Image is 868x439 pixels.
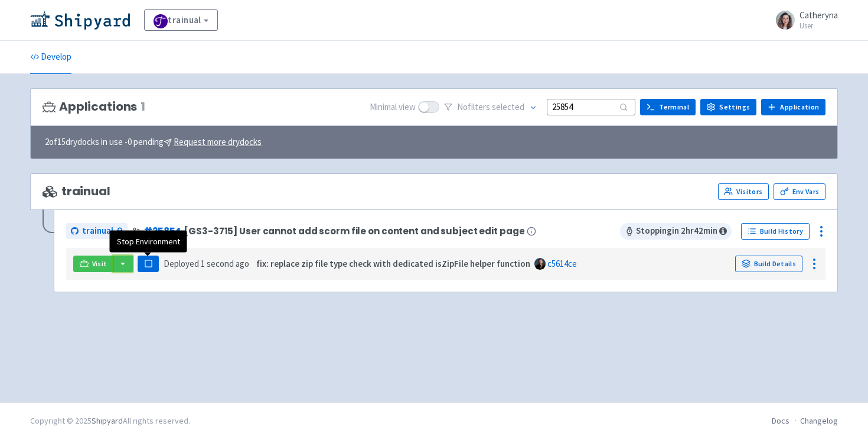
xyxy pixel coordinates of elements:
a: trainual [144,9,218,31]
a: #25854 [143,225,181,237]
button: Pause [138,256,159,272]
a: Visit [73,256,113,272]
a: Visitors [718,183,769,200]
span: Deployed [164,258,249,269]
a: Develop [30,41,71,74]
strong: fix: replace zip file type check with dedicated isZipFile helper function [256,258,530,269]
span: 1 [141,100,145,114]
a: c5614ce [547,258,577,269]
span: Catheryna [800,9,838,21]
div: Copyright © 2025 All rights reserved. [30,415,190,427]
a: Terminal [640,99,696,115]
a: Env Vars [774,183,825,200]
a: Docs [772,415,789,426]
a: Build History [741,223,810,240]
a: Application [761,99,825,115]
a: Build Details [735,256,802,272]
span: Visit [92,259,107,269]
a: trainual [66,223,128,239]
span: Stopping in 2 hr 42 min [620,223,732,240]
span: No filter s [457,101,524,114]
span: selected [492,101,524,112]
span: Minimal view [370,101,416,114]
span: trainual [43,185,110,198]
a: Settings [700,99,756,115]
small: User [800,22,838,30]
h3: Applications [43,100,145,114]
span: [GS3-3715] User cannot add scorm file on content and subject edit page [184,226,524,236]
u: Request more drydocks [174,136,262,147]
span: trainual [82,224,113,238]
a: Catheryna User [769,11,838,30]
a: Shipyard [92,415,123,426]
time: 1 second ago [201,258,249,269]
img: Shipyard logo [30,11,130,30]
a: Changelog [800,415,838,426]
input: Search... [547,99,635,115]
span: 2 of 15 drydocks in use - 0 pending [45,135,262,149]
